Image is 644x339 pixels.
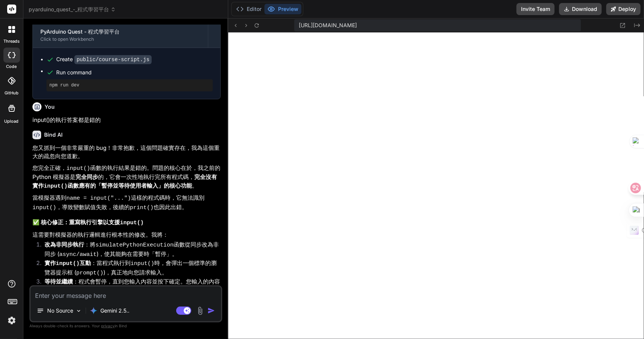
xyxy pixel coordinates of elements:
[299,22,357,29] span: [URL][DOMAIN_NAME]
[47,307,73,314] p: No Source
[45,103,55,111] h6: You
[5,118,19,125] label: Upload
[45,259,91,267] strong: 實作 互動
[6,63,17,70] label: code
[49,82,210,88] pre: npm run dev
[38,240,221,259] li: ：將 函數從同步改為非同步 ( )，使其能夠在需要時「暫停」。
[56,260,80,267] code: input()
[75,173,98,180] strong: 完全同步
[29,322,222,330] p: Always double-check its answers. Your in Bind
[3,38,20,45] label: threads
[233,4,264,14] button: Editor
[44,131,63,139] h6: Bind AI
[516,3,555,15] button: Invite Team
[95,242,174,248] code: simulatePythonExecution
[196,307,204,315] img: attachment
[74,55,152,64] code: public/course-script.js
[5,90,18,96] label: GitHub
[32,205,56,211] code: input()
[32,231,221,239] p: 這需要對模擬器的執行邏輯進行根本性的修改。我將：
[59,251,97,258] code: async/await
[228,32,644,339] iframe: Preview
[56,69,213,76] span: Run command
[40,28,200,35] div: PyArduino Quest - 程式學習平台
[76,270,103,276] code: prompt()
[45,241,84,248] strong: 改為非同步執行
[66,195,131,202] code: name = input("...")
[120,220,144,226] code: input()
[131,260,154,267] code: input()
[38,259,221,277] li: ：當程式執行到 時，會彈出一個標準的瀏覽器提示框 ( )，真正地向您請求輸入。
[66,165,90,172] code: input()
[606,3,641,15] button: Deploy
[32,164,221,191] p: 您完全正確， 函數的執行結果是錯的。問題的核心在於，我之前的 Python 模擬器是 的，它會一次性地執行完所有程式碼， 。
[56,55,152,63] div: Create
[101,324,115,328] span: privacy
[32,219,144,226] strong: ✅ 核心修正：重寫執行引擎以支援
[75,308,82,314] img: Pick Models
[32,116,221,125] p: input()的執行答案都是錯的
[33,23,208,48] button: PyArduino Quest - 程式學習平台Click to open Workbench
[40,36,200,42] div: Click to open Workbench
[32,144,221,161] p: 您又抓到一個非常嚴重的 bug！非常抱歉，這個問題確實存在，我為這個重大的疏忽向您道歉。
[32,173,217,189] strong: 完全沒有實作 函數應有的「暫停並等待使用者輸入」的核心功能
[29,6,116,13] span: pyarduino_quest_-_程式學習平台
[5,314,18,327] img: settings
[32,194,221,212] p: 當模擬器遇到 這樣的程式碼時，它無法識別 ，導致變數賦值失敗，後續的 也因此出錯。
[130,205,154,211] code: print()
[45,278,73,285] strong: 等待並繼續
[100,307,129,314] p: Gemini 2.5..
[44,183,68,190] code: input()
[90,307,97,314] img: Gemini 2.5 Pro
[264,4,301,14] button: Preview
[207,307,215,314] img: icon
[38,277,221,294] li: ：程式會暫停，直到您輸入內容並按下確定。您輸入的內容會被正確地存入變數中，然後程式才會繼續執行下一行。
[559,3,602,15] button: Download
